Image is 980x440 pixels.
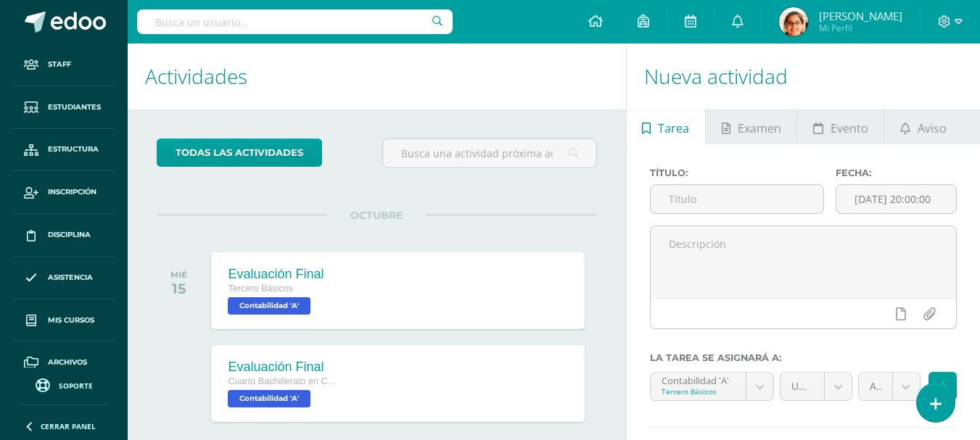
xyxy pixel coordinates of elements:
a: todas las Actividades [157,138,322,167]
input: Busca una actividad próxima aquí... [383,139,596,167]
h1: Actividades [145,43,609,109]
label: La tarea se asignará a: [650,352,957,363]
a: Inscripción [12,171,116,214]
span: [PERSON_NAME] [819,9,902,23]
div: MIÉ [170,270,187,280]
a: Aviso [884,109,962,144]
span: Estudiantes [48,101,101,113]
div: Evaluación Final [228,267,324,282]
span: Soporte [59,381,93,391]
span: Staff [48,59,71,70]
div: 15 [170,280,187,297]
a: Estudiantes [12,86,116,129]
span: Mi Perfil [819,22,902,34]
span: Contabilidad 'A' [228,390,310,407]
label: Fecha: [836,167,957,178]
a: Estructura [12,129,116,172]
span: Estructura [48,144,99,155]
a: Asistencia [12,257,116,299]
a: Examen [706,109,796,144]
a: Mis cursos [12,299,116,342]
span: Inscripción [48,186,96,198]
div: Contabilidad 'A' [662,373,736,386]
span: Unidad 4 [791,373,813,400]
input: Fecha de entrega [836,185,956,213]
img: 83dcd1ae463a5068b4a108754592b4a9.png [779,7,808,36]
a: Tarea [627,109,705,144]
a: Staff [12,43,116,86]
span: Mis cursos [48,315,94,326]
span: Asistencia [48,272,93,283]
span: Examen [738,111,781,146]
a: Unidad 4 [781,373,852,400]
input: Busca un usuario... [137,9,453,34]
span: Contabilidad 'A' [228,297,310,315]
a: Disciplina [12,214,116,257]
h1: Nueva actividad [644,43,963,109]
span: Aviso [918,111,947,146]
a: Contabilidad 'A'Tercero Básicos [651,373,774,400]
label: Título: [650,167,824,178]
span: Tarea [658,111,689,146]
span: Cerrar panel [41,421,96,431]
span: Actitudes (10.0%) [870,373,881,400]
a: Evento [797,109,884,144]
span: OCTUBRE [327,209,426,222]
span: Cuarto Bachillerato en CCLL en Computacion [228,376,337,386]
span: Disciplina [48,229,91,241]
span: Tercero Básicos [228,283,293,294]
a: Soporte [17,375,110,394]
span: Evento [831,111,868,146]
div: Evaluación Final [228,360,337,375]
a: Archivos [12,341,116,384]
a: Actitudes (10.0%) [859,373,920,400]
div: Tercero Básicos [662,386,736,397]
input: Título [651,185,823,213]
span: Archivos [48,357,87,368]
